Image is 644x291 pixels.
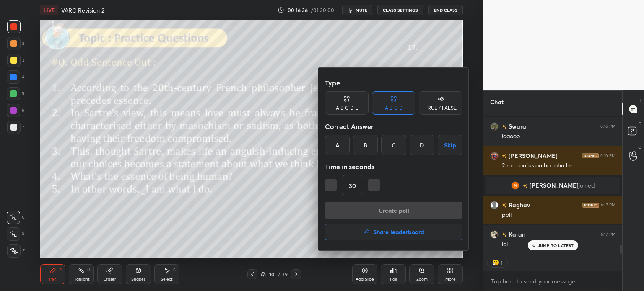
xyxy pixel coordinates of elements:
[381,135,406,155] div: C
[325,75,462,91] div: Type
[325,135,350,155] div: A
[325,158,462,175] div: Time in seconds
[385,106,403,111] div: A B C D
[438,135,462,155] button: Skip
[353,135,378,155] div: B
[425,106,457,111] div: TRUE / FALSE
[336,106,358,111] div: A B C D E
[325,224,462,240] button: Share leaderboard
[325,118,462,135] div: Correct Answer
[373,229,424,235] h4: Share leaderboard
[410,135,434,155] div: D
